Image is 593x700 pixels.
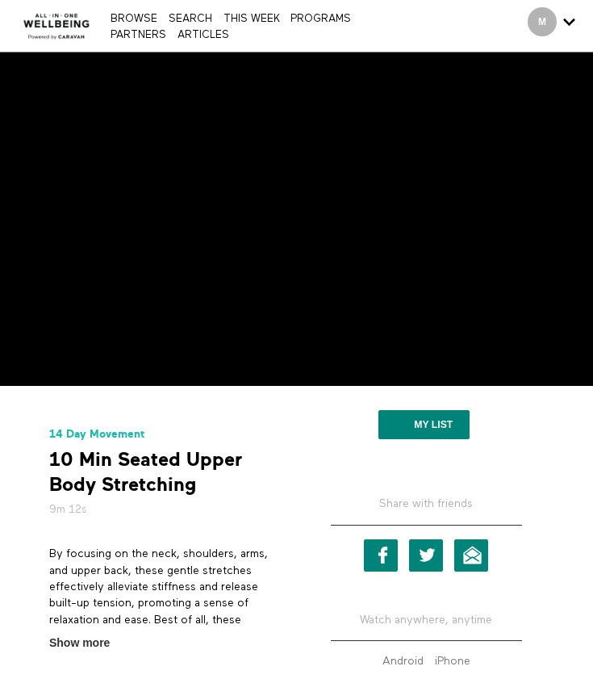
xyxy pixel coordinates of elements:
[49,447,285,497] strong: 10 Min Seated Upper Body Stretching
[378,410,470,439] button: My list
[431,656,474,667] a: iPhone
[382,656,424,667] strong: Android
[364,539,398,572] a: Facebook
[106,30,170,40] a: PARTNERS
[19,2,94,42] img: CARAVAN
[49,546,285,694] p: By focusing on the neck, shoulders, arms, and upper back, these gentle stretches effectively alle...
[106,10,402,43] nav: Primary
[219,14,284,24] a: THIS WEEK
[173,30,233,40] a: ARTICLES
[409,539,443,572] a: Twitter
[378,656,428,667] a: Android
[331,496,522,525] h5: Share with friends
[435,656,470,667] strong: iPhone
[286,14,355,24] a: PROGRAMS
[331,600,522,641] h5: Watch anywhere, anytime
[49,428,144,440] a: 14 Day Movement
[165,14,216,24] a: Search
[454,539,488,572] a: Email
[49,501,285,518] h5: 9m 12s
[49,635,110,652] span: Show more
[106,14,161,24] a: Browse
